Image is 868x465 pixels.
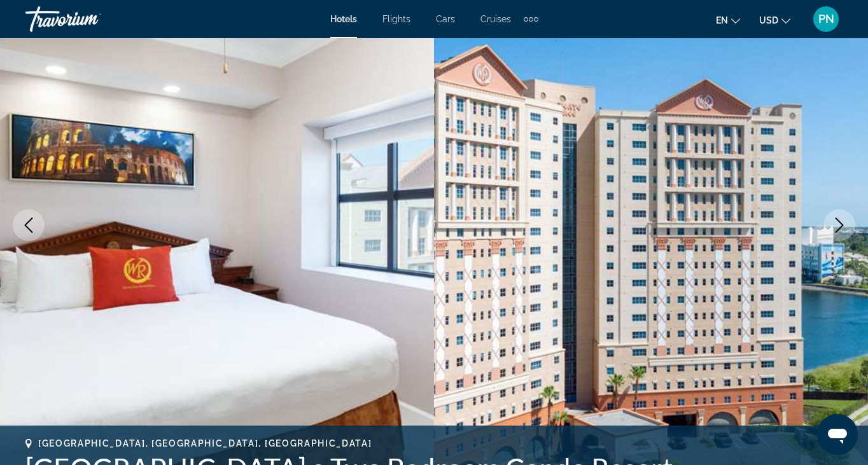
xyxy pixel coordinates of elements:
[25,3,153,36] a: Travorium
[823,209,855,241] button: Next image
[759,11,790,29] button: Change currency
[716,11,740,29] button: Change language
[436,14,455,24] a: Cars
[13,209,45,241] button: Previous image
[524,9,538,29] button: Extra navigation items
[818,13,834,25] span: PN
[38,438,372,448] span: [GEOGRAPHIC_DATA], [GEOGRAPHIC_DATA], [GEOGRAPHIC_DATA]
[382,14,410,24] a: Flights
[759,15,778,25] span: USD
[330,14,357,24] a: Hotels
[716,15,728,25] span: en
[480,14,511,24] a: Cruises
[809,6,843,32] button: User Menu
[817,414,858,455] iframe: Button to launch messaging window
